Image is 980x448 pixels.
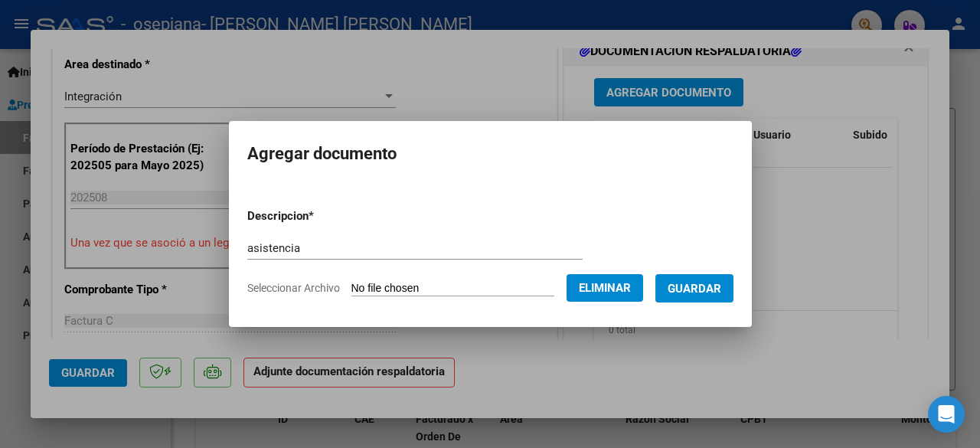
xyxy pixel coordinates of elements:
button: Guardar [655,274,733,302]
span: Guardar [668,282,721,296]
h2: Agregar documento [247,139,733,168]
button: Eliminar [567,274,643,302]
span: Seleccionar Archivo [247,282,340,294]
div: Open Intercom Messenger [928,396,965,433]
span: Eliminar [579,281,631,295]
p: Descripcion [247,208,394,225]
